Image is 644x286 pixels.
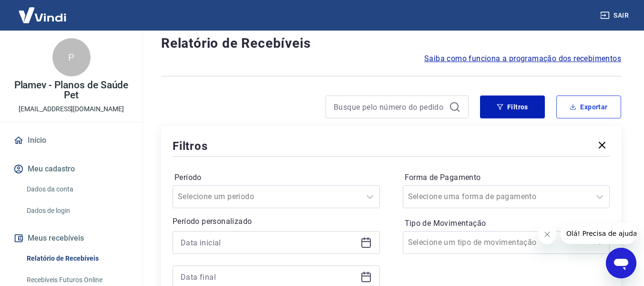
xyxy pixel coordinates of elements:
[405,172,608,183] label: Forma de Pagamento
[161,34,621,53] h4: Relatório de Recebíveis
[11,0,73,30] img: Vindi
[11,130,131,151] a: Início
[538,225,557,244] iframe: Fechar mensagem
[334,100,445,114] input: Busque pelo número do pedido
[181,270,357,284] input: Data final
[606,248,636,278] iframe: Botão para abrir a janela de mensagens
[19,104,124,114] p: [EMAIL_ADDRESS][DOMAIN_NAME]
[11,159,131,180] button: Meu cadastro
[556,95,621,118] button: Exportar
[174,172,378,183] label: Período
[6,7,80,14] span: Olá! Precisa de ajuda?
[11,228,131,249] button: Meus recebíveis
[173,138,208,154] h5: Filtros
[23,249,131,268] a: Relatório de Recebíveis
[23,201,131,221] a: Dados de login
[173,216,380,227] p: Período personalizado
[424,53,621,64] a: Saiba como funciona a programação dos recebimentos
[52,38,91,76] div: P
[598,7,633,24] button: Sair
[8,80,135,100] p: Plamev - Planos de Saúde Pet
[23,180,131,199] a: Dados da conta
[405,218,608,229] label: Tipo de Movimentação
[181,235,357,250] input: Data inicial
[480,95,545,118] button: Filtros
[561,223,636,244] iframe: Mensagem da empresa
